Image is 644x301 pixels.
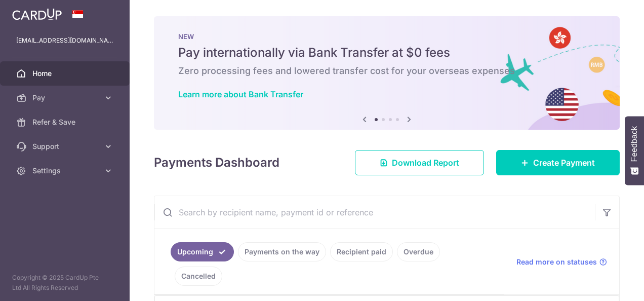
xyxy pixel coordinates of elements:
h6: Zero processing fees and lowered transfer cost for your overseas expenses [178,65,595,77]
span: Create Payment [533,157,595,169]
a: Read more on statuses [516,257,607,267]
span: Refer & Save [32,117,99,127]
button: Feedback - Show survey [625,116,644,185]
p: [EMAIL_ADDRESS][DOMAIN_NAME] [16,35,113,46]
span: Read more on statuses [516,257,597,267]
p: NEW [178,32,595,41]
a: Create Payment [496,150,620,175]
span: Settings [32,166,99,176]
span: Download Report [392,157,459,169]
img: CardUp [12,8,62,20]
a: Upcoming [171,242,234,261]
span: Pay [32,93,99,103]
a: Download Report [355,150,484,175]
h4: Payments Dashboard [154,154,279,172]
h5: Pay internationally via Bank Transfer at $0 fees [178,45,595,61]
a: Overdue [397,242,440,261]
a: Recipient paid [330,242,393,261]
span: Support [32,141,99,152]
a: Payments on the way [238,242,326,261]
span: Home [32,68,99,79]
span: Feedback [630,126,639,162]
input: Search by recipient name, payment id or reference [154,196,595,229]
img: Bank transfer banner [154,16,620,130]
a: Learn more about Bank Transfer [178,89,303,99]
a: Cancelled [175,267,222,286]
